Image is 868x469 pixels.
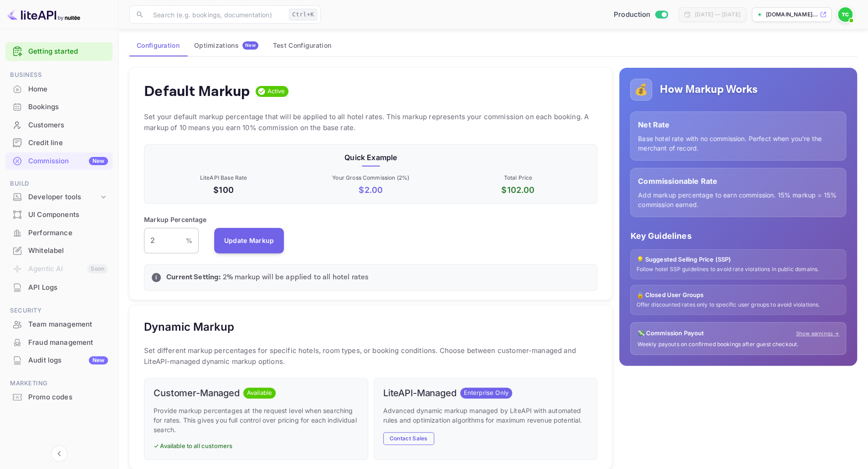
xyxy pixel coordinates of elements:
p: 💸 Commission Payout [637,329,704,338]
button: Configuration [129,35,187,56]
p: Markup Percentage [144,215,207,224]
div: Team management [28,319,108,330]
div: CommissionNew [5,152,113,170]
button: Test Configuration [266,35,339,56]
div: Credit line [28,138,108,148]
p: Net Rate [638,119,838,130]
p: Weekly payouts on confirmed bookings after guest checkout. [637,341,839,348]
img: Traveloka CUG [838,7,853,22]
div: Promo codes [5,388,113,406]
a: Bookings [5,98,113,115]
div: Credit line [5,134,113,152]
a: Home [5,81,113,97]
h4: Default Markup [144,82,250,101]
strong: Current Setting: [166,272,221,282]
span: Business [5,70,113,80]
a: UI Components [5,206,113,223]
a: Performance [5,224,113,241]
p: Offer discounted rates only to specific user groups to avoid violations. [636,301,840,309]
div: UI Components [28,210,108,220]
span: Security [5,306,113,316]
p: i [155,273,157,282]
div: API Logs [28,282,108,293]
div: New [89,157,108,165]
p: Your Gross Commission ( 2 %) [299,174,442,182]
span: Enterprise Only [460,388,512,398]
a: Audit logsNew [5,352,113,368]
div: Developer tools [28,192,99,202]
a: Getting started [28,46,108,57]
a: Fraud management [5,334,113,351]
p: Set different markup percentages for specific hotels, room types, or booking conditions. Choose b... [144,345,597,367]
p: ✓ Available to all customers [154,442,359,451]
p: Quick Example [152,152,590,163]
p: Add markup percentage to earn commission. 15% markup = 15% commission earned. [638,190,838,209]
p: $ 2.00 [299,184,442,196]
div: Bookings [28,102,108,112]
div: Whitelabel [5,242,113,260]
h6: Customer-Managed [154,388,240,398]
p: [DOMAIN_NAME]... [766,10,818,19]
p: Follow hotel SSP guidelines to avoid rate violations in public domains. [636,266,840,273]
img: LiteAPI logo [7,7,80,22]
div: Audit logs [28,355,108,366]
div: Getting started [5,42,113,61]
div: Switch to Sandbox mode [610,10,672,20]
a: API Logs [5,279,113,296]
div: Optimizations [194,41,258,50]
a: Team management [5,316,113,333]
div: Customers [5,116,113,134]
p: Total Price [446,174,590,182]
p: $100 [152,184,295,196]
p: Set your default markup percentage that will be applied to all hotel rates. This markup represent... [144,111,597,133]
span: New [242,42,258,48]
div: Developer tools [5,189,113,205]
span: Production [614,10,651,20]
div: Home [5,81,113,98]
p: Commissionable Rate [638,176,838,187]
div: [DATE] — [DATE] [694,10,740,19]
a: Credit line [5,134,113,151]
p: 🔒 Closed User Groups [636,291,840,300]
p: LiteAPI Base Rate [152,174,295,182]
span: Marketing [5,378,113,388]
div: Ctrl+K [289,9,317,20]
a: Show earnings → [796,330,839,338]
p: % [186,236,192,245]
h6: LiteAPI-Managed [383,388,457,398]
p: Base hotel rate with no commission. Perfect when you're the merchant of record. [638,134,838,153]
div: Fraud management [5,334,113,352]
div: Fraud management [28,338,108,348]
div: UI Components [5,206,113,224]
input: Search (e.g. bookings, documentation) [148,5,285,24]
button: Update Markup [214,228,284,253]
div: Customers [28,120,108,131]
p: Key Guidelines [630,230,846,242]
div: API Logs [5,279,113,297]
p: $ 102.00 [446,184,590,196]
div: Whitelabel [28,246,108,256]
h5: How Markup Works [659,82,757,97]
div: New [89,356,108,364]
div: Commission [28,156,108,166]
button: Collapse navigation [51,445,67,462]
span: Available [243,388,276,398]
div: Performance [28,228,108,238]
input: 0 [144,228,186,253]
div: Performance [5,224,113,242]
button: Contact Sales [383,432,434,445]
div: Home [28,84,108,95]
div: Bookings [5,98,113,116]
div: Team management [5,316,113,333]
a: Promo codes [5,388,113,405]
a: Whitelabel [5,242,113,259]
a: CommissionNew [5,152,113,169]
p: Provide markup percentages at the request level when searching for rates. This gives you full con... [154,406,359,434]
p: 💰 [634,81,648,98]
div: Promo codes [28,392,108,403]
p: 💡 Suggested Selling Price (SSP) [636,255,840,264]
span: Active [264,87,289,96]
span: Build [5,179,113,189]
p: Advanced dynamic markup managed by LiteAPI with automated rules and optimization algorithms for m... [383,406,588,425]
p: 2 % markup will be applied to all hotel rates [166,272,590,283]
